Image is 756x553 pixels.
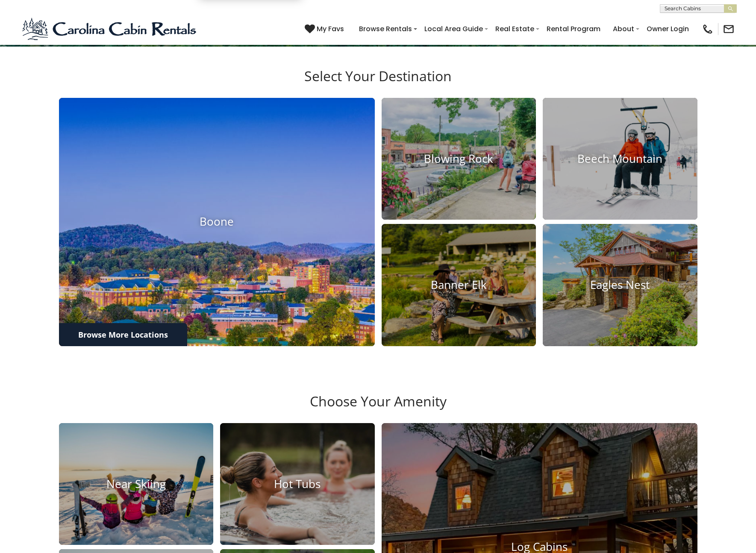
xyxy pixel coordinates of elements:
span: My Favs [317,24,344,34]
a: Near Skiing [59,423,214,545]
a: Banner Elk [382,224,536,346]
a: Hot Tubs [220,423,375,545]
a: Real Estate [491,21,538,36]
a: Eagles Nest [543,224,697,346]
h4: Beech Mountain [543,152,697,165]
a: Rental Program [542,21,605,36]
h3: Choose Your Amenity [58,393,699,423]
h3: Select Your Destination [58,68,699,98]
a: Browse More Locations [59,323,187,346]
h4: Banner Elk [382,278,536,291]
a: Boone [59,98,375,346]
h4: Boone [59,215,375,229]
h4: Near Skiing [59,477,214,491]
a: Blowing Rock [382,98,536,220]
img: Blue-2.png [21,16,199,42]
h4: Eagles Nest [543,278,697,291]
h4: Hot Tubs [220,477,375,491]
h4: Blowing Rock [382,152,536,165]
a: My Favs [305,24,346,35]
img: phone-regular-black.png [702,23,714,35]
a: Local Area Guide [420,21,487,36]
a: Beech Mountain [543,98,697,220]
img: mail-regular-black.png [723,23,735,35]
a: Browse Rentals [355,21,416,36]
a: Owner Login [642,21,693,36]
a: About [609,21,638,36]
